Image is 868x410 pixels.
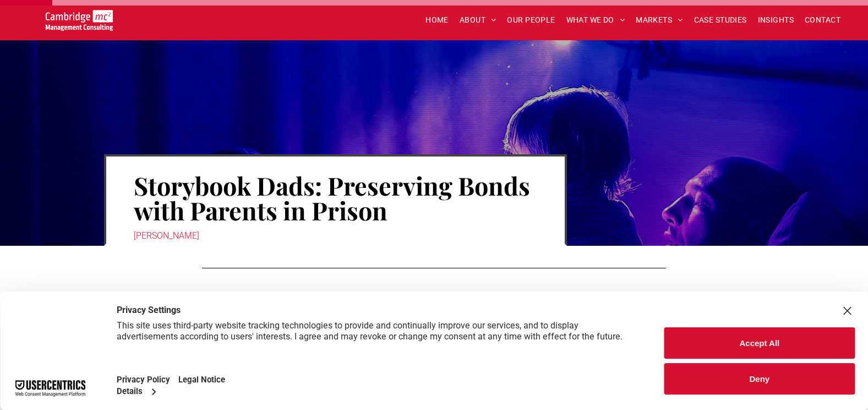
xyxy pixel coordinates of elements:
div: [PERSON_NAME] [134,228,537,244]
a: HOME [420,12,454,29]
a: INSIGHTS [752,12,799,29]
a: CASE STUDIES [689,12,752,29]
a: ABOUT [454,12,502,29]
a: OUR PEOPLE [501,12,560,29]
h1: Storybook Dads: Preserving Bonds with Parents in Prison [134,172,537,224]
a: MARKETS [630,12,688,29]
a: Your Business Transformed | Cambridge Management Consulting [46,12,113,23]
img: Go to Homepage [46,10,113,31]
a: WHAT WE DO [561,12,631,29]
a: CONTACT [799,12,846,29]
